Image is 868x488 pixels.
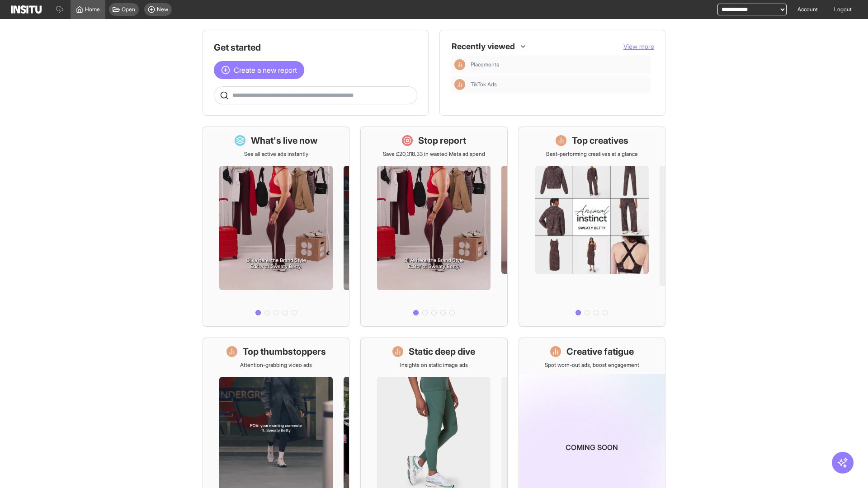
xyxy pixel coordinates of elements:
[203,127,349,327] a: What's live nowSee all active ads instantly
[418,134,466,147] h1: Stop report
[122,6,135,13] span: Open
[623,42,654,51] button: View more
[471,61,647,68] span: Placements
[519,127,665,327] a: Top creativesBest-performing creatives at a glance
[360,127,507,327] a: Stop reportSave £20,318.33 in wasted Meta ad spend
[234,65,297,75] span: Create a new report
[546,150,638,158] p: Best-performing creatives at a glance
[400,361,468,369] p: Insights on static image ads
[244,150,308,158] p: See all active ads instantly
[214,61,304,79] button: Create a new report
[251,134,318,147] h1: What's live now
[85,6,100,13] span: Home
[243,345,326,358] h1: Top thumbstoppers
[240,361,312,369] p: Attention-grabbing video ads
[409,345,475,358] h1: Static deep dive
[157,6,168,13] span: New
[454,59,465,70] div: Insights
[623,42,654,50] span: View more
[471,81,497,88] span: TikTok Ads
[454,79,465,90] div: Insights
[471,61,499,68] span: Placements
[214,41,417,54] h1: Get started
[471,81,647,88] span: TikTok Ads
[11,5,42,14] img: Logo
[383,150,485,158] p: Save £20,318.33 in wasted Meta ad spend
[572,134,628,147] h1: Top creatives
